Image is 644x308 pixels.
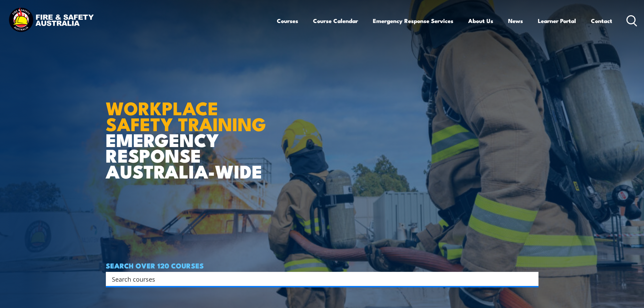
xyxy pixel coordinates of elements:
[113,274,525,284] form: Search form
[106,83,271,179] h1: EMERGENCY RESPONSE AUSTRALIA-WIDE
[106,262,539,269] h4: SEARCH OVER 120 COURSES
[591,12,612,30] a: Contact
[112,274,524,284] input: Search input
[106,93,266,137] strong: WORKPLACE SAFETY TRAINING
[538,12,576,30] a: Learner Portal
[373,12,453,30] a: Emergency Response Services
[527,274,536,284] button: Search magnifier button
[277,12,298,30] a: Courses
[508,12,523,30] a: News
[313,12,358,30] a: Course Calendar
[468,12,493,30] a: About Us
